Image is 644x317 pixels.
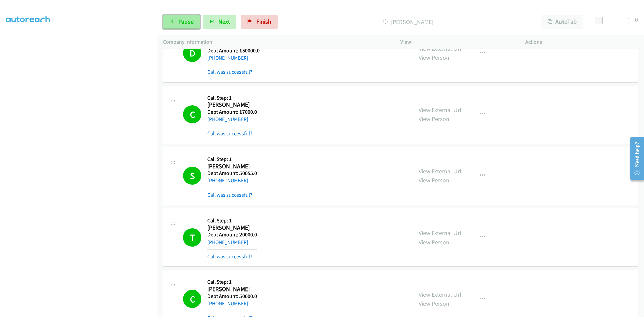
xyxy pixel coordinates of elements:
a: View Person [419,115,449,123]
h5: Debt Amount: 20000.0 [207,231,257,238]
span: Next [218,18,230,25]
h1: S [183,167,201,185]
h5: Call Step: 1 [207,279,257,285]
a: [PHONE_NUMBER] [207,116,248,122]
h5: Call Step: 1 [207,95,257,101]
a: Call was successful? [207,130,252,137]
a: Call was successful? [207,192,252,198]
p: Company Information [163,38,388,46]
h2: [PERSON_NAME] [207,285,257,293]
a: [PHONE_NUMBER] [207,55,248,61]
h5: Debt Amount: 50055.0 [207,170,257,177]
h5: Call Step: 1 [207,156,257,163]
a: View External Url [419,290,461,298]
iframe: Resource Center [625,132,644,185]
a: View External Url [419,167,461,175]
h5: Debt Amount: 17000.0 [207,109,257,115]
a: View Person [419,54,449,61]
a: View Person [419,238,449,246]
h1: C [183,105,201,123]
a: [PHONE_NUMBER] [207,177,248,184]
a: [PHONE_NUMBER] [207,300,248,307]
div: 0 [635,15,638,24]
a: View Person [419,176,449,184]
button: AutoTab [541,15,583,29]
a: View Person [419,300,449,307]
h1: D [183,44,201,62]
h2: [PERSON_NAME] [207,101,257,109]
h1: C [183,290,201,308]
span: Pause [178,18,194,25]
a: Finish [241,15,278,29]
p: [PERSON_NAME] [287,17,529,27]
h5: Debt Amount: 50000.0 [207,293,257,300]
a: Call was successful? [207,253,252,260]
p: View [400,38,513,46]
span: Finish [256,18,271,25]
a: View External Url [419,106,461,114]
h2: [PERSON_NAME] [207,163,257,170]
button: Next [203,15,236,29]
a: [PHONE_NUMBER] [207,239,248,245]
a: View External Url [419,229,461,237]
div: Delay between calls (in seconds) [598,18,629,23]
h1: T [183,228,201,247]
h5: Debt Amount: 150000.0 [207,47,260,54]
h5: Call Step: 1 [207,217,257,224]
p: Actions [525,38,638,46]
a: Call was successful? [207,69,252,75]
a: Pause [163,15,200,29]
h2: [PERSON_NAME] [207,224,257,232]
